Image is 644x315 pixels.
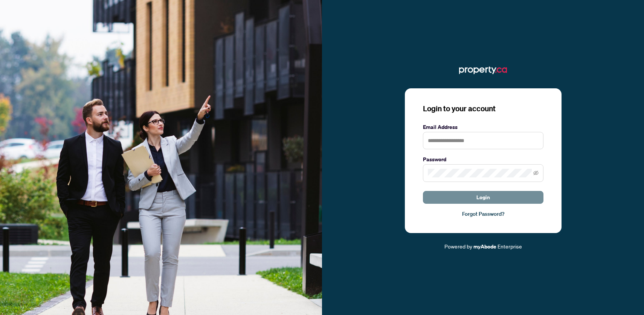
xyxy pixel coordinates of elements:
[423,191,543,204] button: Login
[533,170,539,176] span: eye-invisible
[497,243,522,250] span: Enterprise
[444,243,472,250] span: Powered by
[476,191,490,203] span: Login
[423,155,543,164] label: Password
[423,123,543,131] label: Email Address
[459,64,507,76] img: ma-logo
[473,242,496,251] a: myAbode
[423,103,543,114] h3: Login to your account
[423,210,543,218] a: Forgot Password?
